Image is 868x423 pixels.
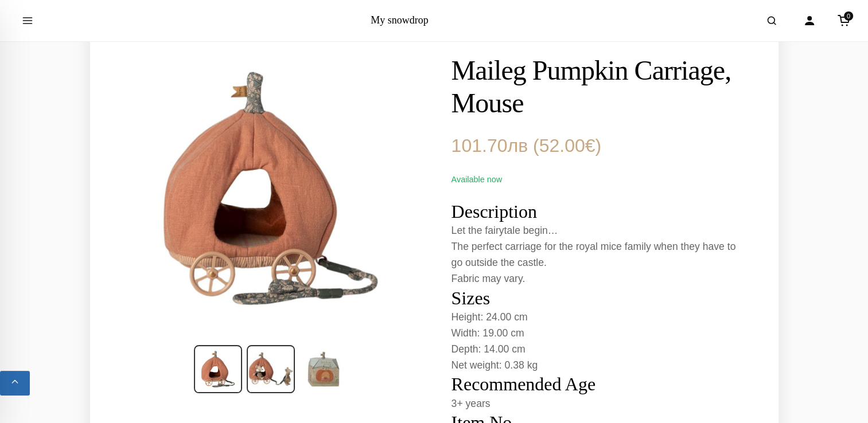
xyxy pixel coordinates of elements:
[539,135,595,156] span: 52.00
[451,201,744,222] h2: Description
[247,345,295,393] img: Maileg Pumpkin Carriage, Mouse - Gallery Image
[11,5,44,37] button: Open menu
[585,135,595,156] span: €
[194,345,242,393] img: Maileg Pumpkin Carriage, Mouse - Main Image
[844,11,853,21] span: 0
[124,42,417,335] img: Maileg Pumpkin Carriage, Mouse - Product Image
[507,135,528,156] span: лв
[451,135,528,156] span: 101.70
[533,135,601,156] span: ( )
[756,5,788,37] button: Open search
[451,54,744,120] h1: Maileg Pumpkin Carriage, Mouse
[451,222,744,287] p: Let the fairytale begin… The perfect carriage for the royal mice family when they have to go outs...
[451,373,744,395] h2: Recommended Age
[301,346,347,392] img: Maileg Pumpkin Carriage, Mouse - Gallery Image
[831,8,857,33] a: Cart
[451,395,744,412] p: 3+ years
[371,14,429,26] a: My snowdrop
[797,8,822,33] a: Account
[451,175,503,184] span: Available now
[451,309,744,374] p: Height: 24.00 cm Width: 19.00 cm Depth: 14.00 cm Net weight: 0.38 kg
[451,287,744,309] h2: Sizes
